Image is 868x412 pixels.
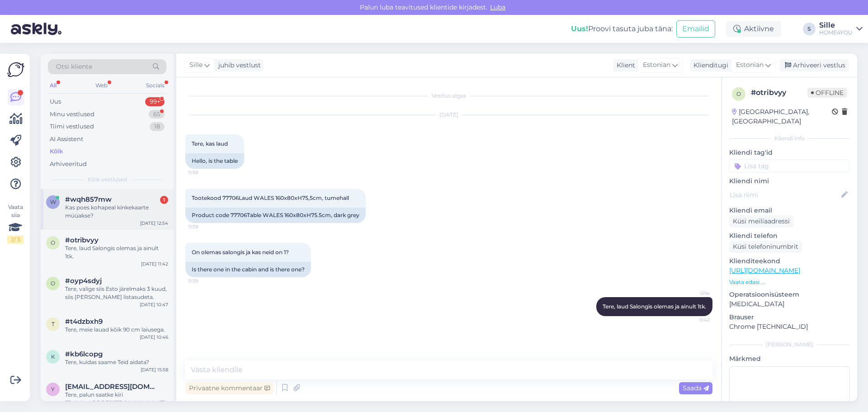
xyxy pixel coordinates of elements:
span: Otsi kliente [56,62,92,71]
span: Sille [676,290,710,297]
button: Emailid [676,20,715,38]
div: juhib vestlust [215,61,261,70]
div: [DATE] 11:42 [141,260,168,267]
input: Lisa nimi [730,190,840,200]
div: Hello, is the table [185,153,244,169]
div: Sille [819,22,853,29]
div: 65 [149,110,165,119]
div: Klienditugi [690,61,728,70]
div: AI Assistent [50,135,83,144]
span: Tere, kas laud [192,140,228,147]
div: Klient [613,61,635,70]
div: Uus [50,97,61,106]
span: k [51,353,55,360]
div: 2 / 3 [7,236,24,244]
input: Lisa tag [729,159,850,173]
span: Tootekood 77706Laud WALES 160x80xH75,5cm, tumehall [192,194,349,201]
span: 11:39 [188,278,222,284]
p: Märkmed [729,354,850,364]
span: o [51,239,55,246]
span: Tere, laud Salongis olemas ja ainult 1tk. [603,303,706,310]
div: S [803,23,816,35]
div: Kõik [50,147,63,156]
div: Minu vestlused [50,110,94,119]
div: Vaata siia [7,203,24,244]
div: Product code 77706Table WALES 160x80xH75.5cm, dark grey [185,208,366,223]
p: Chrome [TECHNICAL_ID] [729,322,850,331]
p: Operatsioonisüsteem [729,290,850,299]
span: Offline [807,88,847,98]
span: Saada [683,384,709,392]
div: Proovi tasuta juba täna: [571,24,673,34]
span: Luba [487,3,508,11]
div: [PERSON_NAME] [729,341,850,349]
div: Tere, laud Salongis olemas ja ainult 1tk. [65,244,168,260]
span: Sille [189,60,203,70]
p: Brauser [729,313,850,322]
span: Estonian [643,60,670,70]
p: Klienditeekond [729,256,850,266]
div: [DATE] 12:54 [140,220,168,227]
div: 1 [160,196,168,204]
img: Askly Logo [7,61,24,78]
div: Tere, meie lauad kõik 90 cm laiusega. [65,326,168,334]
p: Vaata edasi ... [729,278,850,286]
span: #kb6lcopg [65,350,103,358]
span: Kõik vestlused [88,175,127,184]
b: Uus! [571,24,588,33]
p: [MEDICAL_DATA] [729,299,850,309]
div: Kliendi info [729,134,850,142]
div: [DATE] 15:58 [141,366,168,373]
span: 11:39 [188,169,222,176]
div: Arhiveeritud [50,160,87,169]
span: 11:39 [188,223,222,230]
div: Socials [144,80,166,91]
p: Kliendi nimi [729,176,850,186]
div: Vestlus algas [185,92,712,100]
div: Aktiivne [726,21,781,37]
span: #t4dzbxh9 [65,317,103,326]
span: #oyp4sdyj [65,277,102,285]
div: [DATE] [185,111,712,119]
a: [URL][DOMAIN_NAME] [729,266,800,275]
span: #wqh857mw [65,195,112,204]
span: 11:42 [676,317,710,323]
p: Kliendi telefon [729,231,850,241]
div: Tere, valige siis Esto järelmaks 3 kuud, siis [PERSON_NAME] listasudeta. [65,285,168,301]
span: Estonian [736,60,764,70]
p: Kliendi tag'id [729,148,850,157]
div: 18 [150,122,165,131]
div: [GEOGRAPHIC_DATA], [GEOGRAPHIC_DATA] [732,107,832,126]
div: Tere, kuidas saame Teid aidata? [65,358,168,366]
span: o [51,280,55,287]
div: Tiimi vestlused [50,122,94,131]
span: #otribvyy [65,236,99,244]
div: Küsi meiliaadressi [729,215,793,227]
div: All [48,80,58,91]
div: Is there one in the cabin and is there one? [185,262,311,277]
div: 99+ [145,97,165,106]
div: Privaatne kommentaar [185,382,274,394]
p: Kliendi email [729,206,850,215]
div: Küsi telefoninumbrit [729,241,802,253]
div: Arhiveeri vestlus [779,59,849,71]
span: t [52,321,55,327]
div: # otribvyy [751,87,807,98]
div: [DATE] 10:47 [140,301,168,308]
div: Kas poes kohapeal kinkekaarte müüakse? [65,204,168,220]
div: [DATE] 10:46 [140,334,168,341]
span: y [51,386,55,393]
span: o [736,90,741,97]
div: HOME4YOU [819,29,853,36]
div: Tere, palun saatke kiri [EMAIL_ADDRESS][DOMAIN_NAME] [65,391,168,407]
div: Web [94,80,109,91]
span: w [50,199,56,205]
span: yarpolyakov@gmail.com [65,383,159,391]
span: On olemas salongis ja kas neid on 1? [192,249,289,256]
a: SilleHOME4YOU [819,22,863,36]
